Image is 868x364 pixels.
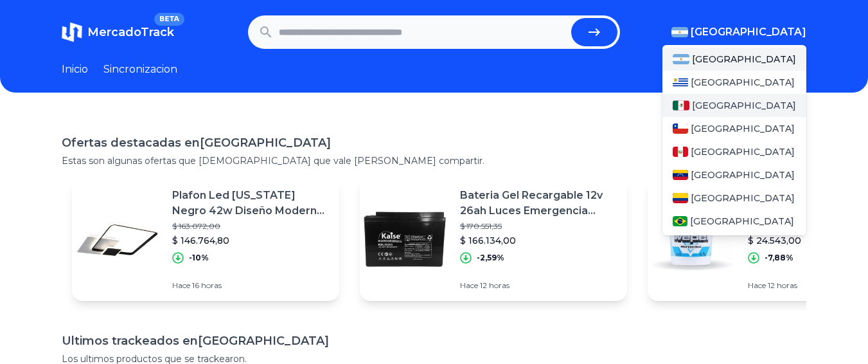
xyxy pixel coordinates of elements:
img: Mexico [673,100,689,111]
p: -7,88% [765,253,793,263]
a: MercadoTrackBETA [62,22,174,42]
a: Chile[GEOGRAPHIC_DATA] [662,117,806,140]
p: Hace 16 horas [172,280,329,291]
span: [GEOGRAPHIC_DATA] [691,168,795,181]
p: Estas son algunas ofertas que [DEMOGRAPHIC_DATA] que vale [PERSON_NAME] compartir. [62,154,806,167]
a: Mexico[GEOGRAPHIC_DATA] [662,94,806,117]
span: [GEOGRAPHIC_DATA] [692,53,796,66]
p: Hace 12 horas [460,280,617,291]
p: $ 163.072,00 [172,221,329,232]
p: -10% [189,253,209,263]
span: [GEOGRAPHIC_DATA] [691,192,795,205]
p: $ 166.134,00 [460,234,617,247]
a: Uruguay[GEOGRAPHIC_DATA] [662,71,806,94]
img: Argentina [673,54,689,64]
img: Brasil [673,216,687,226]
p: $ 170.551,35 [460,221,617,232]
span: MercadoTrack [87,25,174,39]
a: Peru[GEOGRAPHIC_DATA] [662,140,806,163]
img: Colombia [673,193,688,203]
p: -2,59% [477,253,504,263]
p: $ 146.764,80 [172,234,329,247]
img: Chile [673,123,688,134]
img: Featured image [648,194,738,284]
p: Bateria Gel Recargable 12v 26ah Luces Emergencia Powersonic [460,188,617,219]
span: [GEOGRAPHIC_DATA] [691,76,795,89]
a: Venezuela[GEOGRAPHIC_DATA] [662,163,806,187]
span: [GEOGRAPHIC_DATA] [691,145,795,158]
span: [GEOGRAPHIC_DATA] [692,99,796,112]
img: Featured image [72,194,162,284]
span: [GEOGRAPHIC_DATA] [691,24,806,40]
a: Colombia[GEOGRAPHIC_DATA] [662,187,806,210]
span: [GEOGRAPHIC_DATA] [691,122,795,135]
img: Uruguay [673,77,688,87]
span: [GEOGRAPHIC_DATA] [690,215,794,228]
p: Plafon Led [US_STATE] Negro 42w Diseño Moderno Tendencia Dab [172,188,329,219]
img: MercadoTrack [62,22,82,42]
h1: Ofertas destacadas en [GEOGRAPHIC_DATA] [62,134,806,152]
img: Argentina [671,27,688,37]
a: Brasil[GEOGRAPHIC_DATA] [662,210,806,233]
a: Featured imageBateria Gel Recargable 12v 26ah Luces Emergencia Powersonic$ 170.551,35$ 166.134,00... [360,177,627,301]
button: [GEOGRAPHIC_DATA] [671,24,806,40]
img: Peru [673,147,688,157]
a: Sincronizacion [103,62,177,77]
h1: Ultimos trackeados en [GEOGRAPHIC_DATA] [62,332,806,350]
a: Argentina[GEOGRAPHIC_DATA] [662,48,806,71]
img: Venezuela [673,170,688,180]
span: BETA [154,13,184,26]
a: Featured imagePlafon Led [US_STATE] Negro 42w Diseño Moderno Tendencia Dab$ 163.072,00$ 146.764,8... [72,177,339,301]
a: Inicio [62,62,88,77]
img: Featured image [360,194,450,284]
